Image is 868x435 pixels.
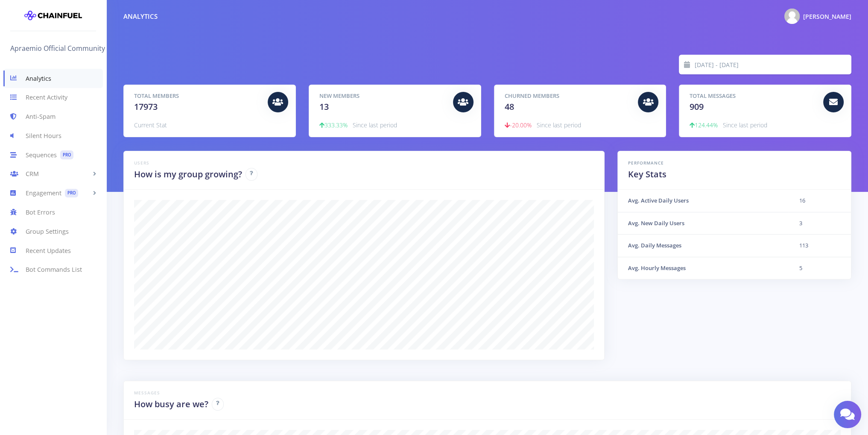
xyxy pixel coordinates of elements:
span: 124.44% [690,121,718,129]
div: Analytics [123,12,158,21]
h6: Performance [628,160,841,166]
td: 5 [789,257,851,279]
th: Avg. New Daily Users [618,212,789,235]
h5: Churned Members [505,92,632,100]
img: @ny4rlathotep Photo [784,9,800,24]
span: 909 [690,101,704,112]
td: 113 [789,235,851,257]
th: Avg. Active Daily Users [618,190,789,212]
td: 16 [789,190,851,212]
h5: Total Messages [690,92,817,100]
h6: Users [134,160,594,166]
span: Current Stat [134,121,167,129]
span: Since last period [723,121,767,129]
h2: How busy are we? [134,398,208,411]
td: 3 [789,212,851,235]
h5: New Members [319,92,447,100]
h2: Key Stats [628,168,841,181]
a: @ny4rlathotep Photo [PERSON_NAME] [777,7,851,26]
span: 48 [505,101,514,112]
a: Apraemio Official Community [10,41,110,55]
img: chainfuel-logo [24,7,82,24]
a: Analytics [3,69,103,88]
span: -20.00% [505,121,532,129]
span: PRO [65,189,78,198]
span: PRO [60,150,73,159]
h5: Total Members [134,92,261,100]
span: 333.33% [319,121,348,129]
span: [PERSON_NAME] [803,12,851,21]
h2: How is my group growing? [134,168,242,181]
th: Avg. Hourly Messages [618,257,789,279]
span: Since last period [353,121,397,129]
span: 13 [319,101,329,112]
span: 17973 [134,101,158,112]
th: Avg. Daily Messages [618,235,789,257]
span: Since last period [537,121,581,129]
h6: Messages [134,390,841,396]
